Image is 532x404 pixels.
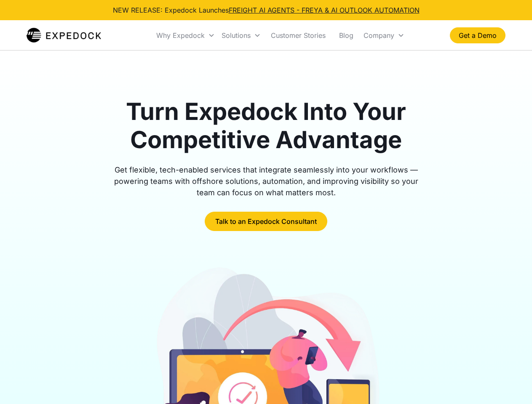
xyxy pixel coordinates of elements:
[218,21,264,50] div: Solutions
[156,31,205,40] div: Why Expedock
[27,27,101,44] img: Expedock Logo
[360,21,408,50] div: Company
[205,212,327,231] a: Talk to an Expedock Consultant
[364,31,394,40] div: Company
[229,6,420,14] a: FREIGHT AI AGENTS - FREYA & AI OUTLOOK AUTOMATION
[264,21,332,50] a: Customer Stories
[490,364,532,404] iframe: Chat Widget
[27,27,101,44] a: home
[104,164,428,198] div: Get flexible, tech-enabled services that integrate seamlessly into your workflows — powering team...
[153,21,218,50] div: Why Expedock
[104,98,428,154] h1: Turn Expedock Into Your Competitive Advantage
[332,21,360,50] a: Blog
[113,5,420,15] div: NEW RELEASE: Expedock Launches
[450,27,505,43] a: Get a Demo
[222,31,251,40] div: Solutions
